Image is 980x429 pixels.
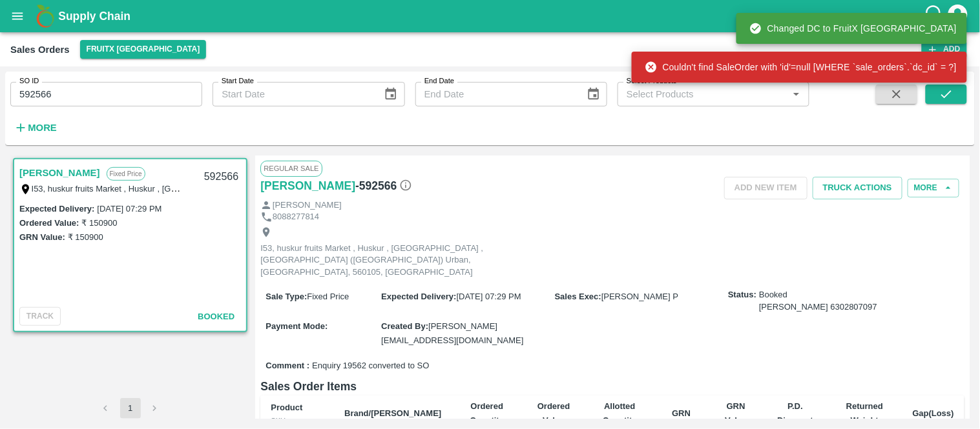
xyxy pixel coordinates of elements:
[621,86,784,103] input: Select Products
[260,377,964,395] h6: Sales Order Items
[645,55,957,79] div: Couldn't find SaleOrder with 'id'=null [WHERE `sale_orders`.`dc_id` = ?]
[537,401,570,425] b: Ordered Value
[32,183,682,194] label: I53, huskur fruits Market , Huskur , [GEOGRAPHIC_DATA] , [GEOGRAPHIC_DATA] ([GEOGRAPHIC_DATA]) Ur...
[415,82,576,106] input: End Date
[198,312,235,321] span: Booked
[68,232,103,242] label: ₹ 150900
[271,415,324,426] div: SKU
[81,218,117,228] label: ₹ 150900
[19,232,65,242] label: GRN Value:
[94,398,167,419] nav: pagination navigation
[555,292,601,301] label: Sales Exec :
[3,1,32,31] button: open drawer
[19,204,94,214] label: Expected Delivery :
[19,165,100,181] a: [PERSON_NAME]
[381,292,456,301] label: Expected Delivery :
[470,401,504,425] b: Ordered Quantity
[725,401,747,425] b: GRN Value
[581,82,606,106] button: Choose date
[10,41,70,58] div: Sales Orders
[97,204,162,214] label: [DATE] 07:29 PM
[381,321,523,345] span: [PERSON_NAME][EMAIL_ADDRESS][DOMAIN_NAME]
[266,360,309,372] label: Comment :
[627,76,677,86] label: Select Products
[424,76,454,86] label: End Date
[777,401,813,425] b: P.D. Discount
[759,301,877,314] div: [PERSON_NAME] 6302807097
[908,179,959,197] button: More
[266,292,307,301] label: Sale Type :
[107,167,145,181] p: Fixed Price
[749,17,957,40] div: Changed DC to FruitX [GEOGRAPHIC_DATA]
[846,401,883,425] b: Returned Weight
[355,177,412,195] h6: - 592566
[213,82,373,106] input: Start Date
[379,82,403,106] button: Choose date
[312,360,429,372] span: Enquiry 19562 converted to SO
[381,321,428,331] label: Created By :
[260,161,322,176] span: Regular Sale
[58,10,130,23] b: Supply Chain
[19,218,79,228] label: Ordered Value:
[10,117,60,139] button: More
[260,243,551,279] p: I53, huskur fruits Market , Huskur , [GEOGRAPHIC_DATA] , [GEOGRAPHIC_DATA] ([GEOGRAPHIC_DATA]) Ur...
[344,408,441,418] b: Brand/[PERSON_NAME]
[924,5,946,28] div: customer-support
[120,398,141,419] button: page 1
[260,177,355,195] a: [PERSON_NAME]
[273,211,319,223] p: 8088277814
[273,199,342,212] p: [PERSON_NAME]
[913,408,954,418] b: Gap(Loss)
[603,401,637,425] b: Allotted Quantity
[728,289,756,301] label: Status:
[759,289,877,313] span: Booked
[271,403,302,412] b: Product
[813,177,902,199] button: Truck Actions
[601,292,678,301] span: [PERSON_NAME] P
[32,3,58,29] img: logo
[788,86,805,103] button: Open
[10,82,202,106] input: Enter SO ID
[80,40,207,59] button: Select DC
[58,7,924,25] a: Supply Chain
[28,123,57,133] strong: More
[307,292,349,301] span: Fixed Price
[196,162,246,192] div: 592566
[266,321,328,331] label: Payment Mode :
[457,292,521,301] span: [DATE] 07:29 PM
[222,76,254,86] label: Start Date
[946,3,970,30] div: account of current user
[19,76,39,86] label: SO ID
[672,408,691,418] b: GRN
